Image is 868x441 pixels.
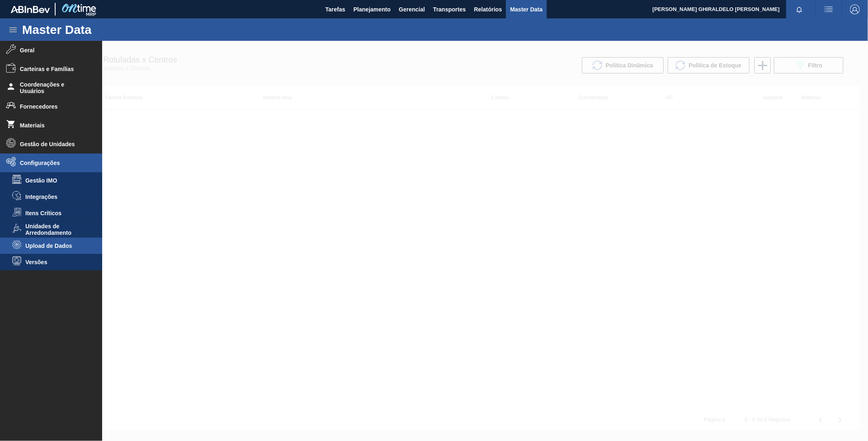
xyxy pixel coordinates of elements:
[25,243,88,249] span: Upload de Dados
[25,259,88,265] span: Versões
[510,4,542,14] span: Master Data
[25,177,88,184] span: Gestão IMO
[20,47,87,53] span: Geral
[22,25,167,34] h1: Master Data
[433,4,466,14] span: Transportes
[786,4,812,15] button: Notificações
[11,6,50,13] img: TNhmsLtSVTkK8tSr43FrP2fwEKptu5GPRR3wAAAABJRU5ErkJggg==
[325,4,345,14] span: Tarefas
[850,4,860,14] img: Logout
[474,4,502,14] span: Relatórios
[20,81,87,94] span: Coordenações e Usuários
[399,4,425,14] span: Gerencial
[20,103,87,110] span: Fornecedores
[20,122,87,129] span: Materiais
[20,66,87,72] span: Carteiras e Famílias
[25,223,88,236] span: Unidades de Arredondamento
[353,4,391,14] span: Planejamento
[824,4,834,14] img: userActions
[25,210,88,216] span: Itens Críticos
[25,194,88,200] span: Integrações
[20,160,87,166] span: Configurações
[20,141,87,147] span: Gestão de Unidades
